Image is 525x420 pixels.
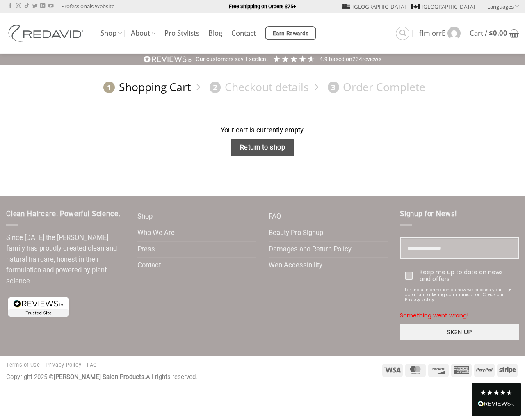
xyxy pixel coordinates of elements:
a: Shop [137,209,153,225]
span: Cart / [470,30,507,37]
svg: link icon [504,286,514,296]
strong: Free Shipping on Orders $75+ [229,3,296,9]
div: Excellent [246,55,268,64]
span: Based on [329,56,352,62]
div: 4.91 Stars [272,55,315,63]
a: Web Accessibility [269,258,322,274]
a: Earn Rewards [265,26,316,40]
a: Pro Stylists [164,26,199,41]
img: reviews-trust-logo-1.png [6,296,71,318]
input: Email field [400,237,519,259]
a: Languages [487,0,519,12]
span: $ [489,28,493,38]
a: Privacy Policy [46,362,81,368]
div: Your cart is currently empty. [6,125,519,136]
nav: Checkout steps [6,74,519,100]
span: 234 [352,56,362,62]
a: Follow on LinkedIn [40,3,45,9]
a: Press [137,242,155,258]
a: Read our Privacy Policy [504,286,514,296]
div: Payment icons [381,363,519,377]
span: Signup for News! [400,210,457,218]
a: About [131,25,155,41]
span: fImlorrE [419,30,445,37]
img: REDAVID Salon Products | United States [6,25,88,42]
div: Something went wrong! [400,307,519,324]
a: Return to shop [231,139,294,156]
span: reviews [362,56,381,62]
div: Keep me up to date on news and offers [420,269,514,283]
a: fImlorrE [419,23,461,44]
span: For more information on how we process your data for marketing communication. Check our Privacy p... [405,288,504,302]
a: Follow on TikTok [24,3,29,9]
div: Read All Reviews [472,383,521,416]
button: SIGN UP [400,324,519,340]
a: Follow on Instagram [16,3,21,9]
a: Follow on YouTube [48,3,53,9]
a: Blog [208,26,222,41]
strong: [PERSON_NAME] Salon Products. [54,373,146,381]
a: FAQ [87,362,97,368]
div: Copyright 2025 © All rights reserved. [6,372,197,382]
a: [GEOGRAPHIC_DATA] [411,0,475,13]
a: Contact [231,26,256,41]
bdi: 0.00 [489,28,507,38]
a: View cart [470,24,519,42]
a: [GEOGRAPHIC_DATA] [342,0,406,13]
span: 1 [103,82,115,93]
span: Earn Rewards [273,29,309,38]
a: 2Checkout details [205,80,309,94]
a: Who We Are [137,225,175,241]
span: Clean Haircare. Powerful Science. [6,210,120,218]
img: REVIEWS.io [144,55,192,63]
div: Our customers say [196,55,244,64]
a: Contact [137,258,161,274]
p: Since [DATE] the [PERSON_NAME] family has proudly created clean and natural haircare, honest in t... [6,233,125,287]
a: FAQ [269,209,281,225]
a: Follow on Facebook [8,3,13,9]
a: 1Shopping Cart [100,80,191,94]
img: REVIEWS.io [478,401,515,406]
a: Damages and Return Policy [269,242,352,258]
div: 4.8 Stars [480,389,513,396]
a: Shop [100,25,122,41]
span: 2 [210,82,221,93]
div: Read All Reviews [478,399,515,410]
a: Search [396,27,409,40]
a: Beauty Pro Signup [269,225,323,241]
a: Follow on Twitter [32,3,37,9]
a: Terms of Use [6,362,40,368]
span: 4.9 [320,56,329,62]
